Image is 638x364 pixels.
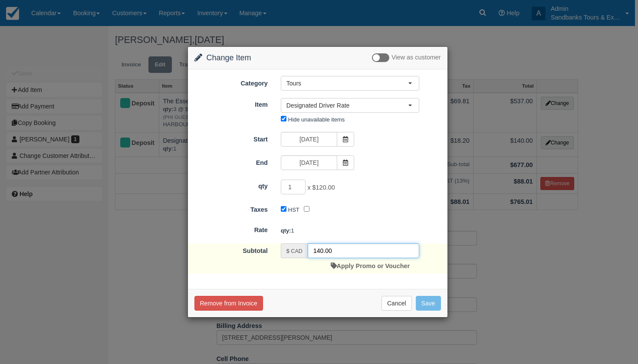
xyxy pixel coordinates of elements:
div: 1 [274,223,447,238]
span: Designated Driver Rate [286,101,408,110]
label: Start [188,132,274,144]
button: Cancel [381,296,412,311]
button: Remove from Invoice [194,296,263,311]
button: Designated Driver Rate [281,98,419,113]
label: Subtotal [188,243,274,256]
span: Tours [286,79,408,88]
span: Change Item [207,53,251,62]
span: x $120.00 [307,184,335,191]
input: qty [281,180,306,194]
label: Taxes [188,202,274,214]
label: qty [188,179,274,191]
label: HST [288,207,299,213]
label: End [188,155,274,167]
small: $ CAD [286,248,303,254]
label: Category [188,76,274,88]
strong: qty [281,227,291,234]
label: Item [188,97,274,109]
button: Tours [281,76,419,91]
span: View as customer [391,54,441,61]
button: Save [416,296,441,311]
label: Rate [188,223,274,235]
label: Hide unavailable items [288,116,345,123]
a: Apply Promo or Voucher [331,262,410,269]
